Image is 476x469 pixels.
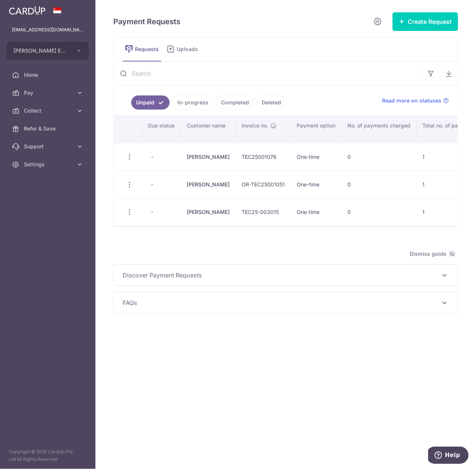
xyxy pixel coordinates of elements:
td: TEC25-003015 [236,198,291,226]
th: No. of payments charged [342,116,417,143]
span: Collect [24,107,73,114]
span: - [148,152,157,162]
p: [EMAIL_ADDRESS][DOMAIN_NAME] [12,26,83,34]
span: Requests [135,45,161,53]
h5: Payment Requests [113,16,180,28]
a: Requests [123,37,161,61]
th: Payment option [291,116,342,143]
span: - [148,179,157,190]
span: Uploads [177,45,203,53]
span: No. of payments charged [348,122,411,129]
p: FAQs [123,298,449,307]
td: [PERSON_NAME] [181,170,236,198]
span: Support [24,143,73,150]
span: Refer & Save [24,125,73,132]
span: Invoice no. [242,122,269,129]
td: One-time [291,198,342,226]
th: Due status [142,116,181,143]
button: [PERSON_NAME] EYE CARE PTE. LTD. [7,42,89,60]
span: Payment option [297,122,336,129]
span: Settings [24,161,73,168]
span: Help [17,5,32,12]
span: Dismiss guide [410,249,455,258]
td: 0 [342,198,417,226]
span: Read more on statuses [382,97,441,104]
button: Create Request [393,12,458,31]
th: Invoice no. [236,116,291,143]
a: Unpaid [131,95,170,110]
td: One-time [291,143,342,170]
td: One-time [291,170,342,198]
iframe: Opens a widget where you can find more information [428,447,469,465]
span: Home [24,71,73,79]
td: TEC25001076 [236,143,291,170]
span: - [148,207,157,217]
a: Uploads [164,37,203,61]
td: 0 [342,170,417,198]
input: Search [114,62,422,85]
span: FAQs [123,298,440,307]
span: [PERSON_NAME] EYE CARE PTE. LTD. [13,47,69,54]
td: OR-TEC25001051 [236,170,291,198]
td: [PERSON_NAME] [181,198,236,226]
span: Discover Payment Requests [123,271,440,280]
a: Read more on statuses [382,97,449,104]
img: CardUp [9,6,45,15]
p: Discover Payment Requests [123,271,449,280]
span: Pay [24,89,73,97]
a: In-progress [173,95,213,110]
a: Completed [216,95,254,110]
a: Deleted [257,95,286,110]
td: 0 [342,143,417,170]
td: [PERSON_NAME] [181,143,236,170]
th: Customer name [181,116,236,143]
